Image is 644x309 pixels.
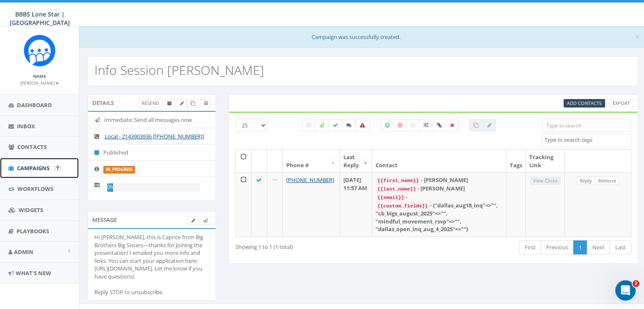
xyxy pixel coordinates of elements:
[105,132,204,140] a: Local - 2143903936 [[PHONE_NUMBER]]
[340,172,373,237] td: [DATE] 11:57 AM
[94,233,209,296] div: Hi [PERSON_NAME], this is Caprice from Big Brothers Big Sisters—thanks for joining the presentati...
[17,143,47,151] span: Contacts
[94,117,104,123] i: Immediate: Send all messages now
[419,119,433,132] label: Mixed
[526,150,565,172] th: Tracking Link
[103,166,135,174] label: in_progress
[587,240,610,254] a: Next
[564,99,605,108] a: Add Contacts
[609,99,633,108] a: Export
[315,119,329,132] label: Sending
[406,119,420,132] label: Neutral
[541,240,574,254] a: Previous
[302,119,315,132] label: Pending
[20,80,59,86] small: [PERSON_NAME]
[107,183,113,192] div: 0%
[17,164,50,172] span: Campaigns
[191,217,195,223] span: Edit Campaign Body
[567,100,602,106] span: Add Contacts
[342,119,356,132] label: Replied
[14,248,33,256] span: Admin
[633,280,639,287] span: 2
[328,119,343,132] label: Delivered
[376,202,429,210] code: {{custom_fields}}
[191,100,195,106] span: Clone Campaign
[19,206,43,214] span: Widgets
[167,100,172,106] span: Archive Campaign
[88,144,216,161] li: Published
[17,101,52,109] span: Dashboard
[506,150,526,172] th: Tags
[94,150,103,155] i: Published
[17,185,53,193] span: Workflows
[519,240,541,254] a: First
[376,176,503,185] div: - [PERSON_NAME]
[432,119,446,132] label: Link Clicked
[94,63,264,77] h2: Info Session [PERSON_NAME]
[381,119,394,132] label: Positive
[180,100,184,106] span: Edit Campaign Title
[610,240,631,254] a: Last
[573,240,587,254] a: 1
[20,79,59,86] a: [PERSON_NAME]
[88,94,216,111] div: Details
[33,73,46,79] small: Name
[204,100,208,106] span: View Campaign Delivery Statistics
[235,240,393,251] div: Showing 1 to 1 (1 total)
[376,185,503,193] div: - [PERSON_NAME]
[286,176,334,184] a: [PHONE_NUMBER]
[376,177,420,185] code: {{first_name}}
[635,30,640,42] span: ×
[17,122,35,130] span: Inbox
[376,185,417,193] code: {{last_name}}
[635,32,640,41] button: Close
[340,150,373,172] th: Last Reply: activate to sort column ascending
[567,100,602,106] span: CSV files only
[88,211,216,228] div: Message
[24,35,55,66] img: Rally_Corp_Icon.png
[376,194,406,201] code: {{email}}
[283,150,340,172] th: Phone #: activate to sort column ascending
[203,217,208,223] span: Send Test Message
[393,119,407,132] label: Negative
[138,99,163,108] a: Resend
[88,112,216,128] li: Immediate: Send all messages now
[17,227,49,235] span: Playbooks
[10,10,70,27] span: BBBS Lone Star | [GEOGRAPHIC_DATA]
[16,269,51,277] span: What's New
[355,119,370,132] label: Bounced
[576,177,595,185] a: Reply
[542,119,631,132] input: Type to search
[445,119,459,132] label: Removed
[544,136,631,144] textarea: Search
[372,150,506,172] th: Contact
[376,193,503,201] div: -
[55,165,61,171] input: Submit
[376,201,503,233] div: - {"dallas_aug18_inq"=>"", "cb_bigs_august_2025"=>"", "mindful_movement_rsvp"=>"", "dallas_open_i...
[615,280,636,301] iframe: Intercom live chat
[595,177,619,185] a: Remove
